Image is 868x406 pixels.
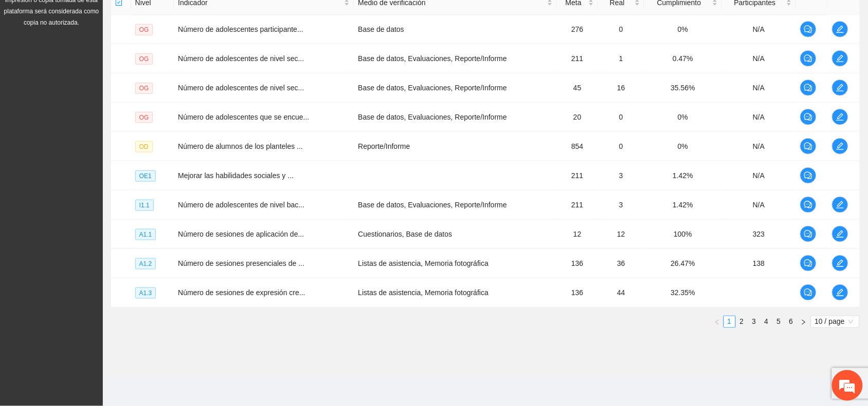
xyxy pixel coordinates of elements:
li: 2 [736,316,748,328]
td: N/A [722,103,797,132]
td: 44 [598,278,644,307]
span: A1.3 [135,287,156,299]
button: edit [832,21,848,37]
li: 5 [773,316,785,328]
td: 323 [722,220,797,249]
td: 0% [644,132,722,161]
td: 0% [644,103,722,132]
button: comment [800,255,817,272]
a: 5 [773,316,785,327]
span: left [714,319,720,325]
span: edit [833,288,848,297]
td: N/A [722,73,797,103]
td: 136 [557,249,598,278]
td: 138 [722,249,797,278]
td: 20 [557,103,598,132]
button: edit [832,255,848,272]
td: Base de datos [354,15,556,44]
button: comment [800,109,817,125]
span: A1.1 [135,229,156,240]
td: 3 [598,161,644,190]
td: 16 [598,73,644,103]
td: 45 [557,73,598,103]
td: 854 [557,132,598,161]
button: edit [832,80,848,96]
div: Chatear ahora [56,272,146,291]
td: 32.35% [644,278,722,307]
button: comment [800,284,817,301]
span: Número de sesiones de aplicación de... [178,230,304,238]
li: 3 [748,316,761,328]
button: comment [800,21,817,37]
span: Mejorar las habilidades sociales y ... [178,171,294,180]
td: 36 [598,249,644,278]
span: OG [135,83,153,94]
td: 276 [557,15,598,44]
td: 100% [644,220,722,249]
button: edit [832,50,848,67]
span: edit [833,113,848,121]
a: 4 [761,316,772,327]
td: N/A [722,161,797,190]
span: edit [833,259,848,267]
span: edit [833,25,848,33]
button: comment [800,197,817,213]
td: 35.56% [644,73,722,103]
td: 1.42% [644,161,722,190]
div: Minimizar ventana de chat en vivo [169,5,193,30]
td: N/A [722,190,797,220]
td: Listas de asistencia, Memoria fotográfica [354,278,556,307]
span: Número de alumnos de los planteles ... [178,142,303,150]
button: left [711,316,724,328]
span: OE1 [135,170,156,182]
button: edit [832,284,848,301]
button: right [798,316,810,328]
span: Número de adolescentes que se encue... [178,113,309,121]
a: 6 [786,316,797,327]
button: comment [800,167,817,184]
td: 211 [557,190,598,220]
span: edit [833,230,848,238]
button: comment [800,80,817,96]
span: edit [833,142,848,150]
span: edit [833,201,848,209]
td: Base de datos, Evaluaciones, Reporte/Informe [354,190,556,220]
span: right [801,319,807,325]
span: A1.2 [135,258,156,269]
span: OG [135,112,153,123]
td: N/A [722,15,797,44]
span: Número de adolescentes de nivel sec... [178,54,304,63]
span: 10 / page [815,316,856,327]
td: 12 [598,220,644,249]
div: Page Size [811,316,860,328]
span: No hay ninguna conversación en curso [26,152,175,256]
td: Base de datos, Evaluaciones, Reporte/Informe [354,103,556,132]
td: Listas de asistencia, Memoria fotográfica [354,249,556,278]
td: 26.47% [644,249,722,278]
td: 0% [644,15,722,44]
li: Next Page [798,316,810,328]
td: N/A [722,132,797,161]
span: Número de sesiones presenciales de ... [178,259,304,267]
td: 0.47% [644,44,722,73]
span: OG [135,24,153,35]
td: 211 [557,161,598,190]
td: 0 [598,132,644,161]
span: OD [135,141,153,152]
td: 1.42% [644,190,722,220]
button: edit [832,197,848,213]
td: 0 [598,103,644,132]
td: Reporte/Informe [354,132,556,161]
span: OG [135,53,153,65]
span: edit [833,54,848,63]
a: 1 [724,316,735,327]
button: comment [800,138,817,154]
td: Base de datos, Evaluaciones, Reporte/Informe [354,73,556,103]
button: edit [832,226,848,242]
span: Número de sesiones de expresión cre... [178,288,305,297]
li: 4 [761,316,773,328]
td: 3 [598,190,644,220]
span: Número de adolescentes de nivel sec... [178,84,304,92]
